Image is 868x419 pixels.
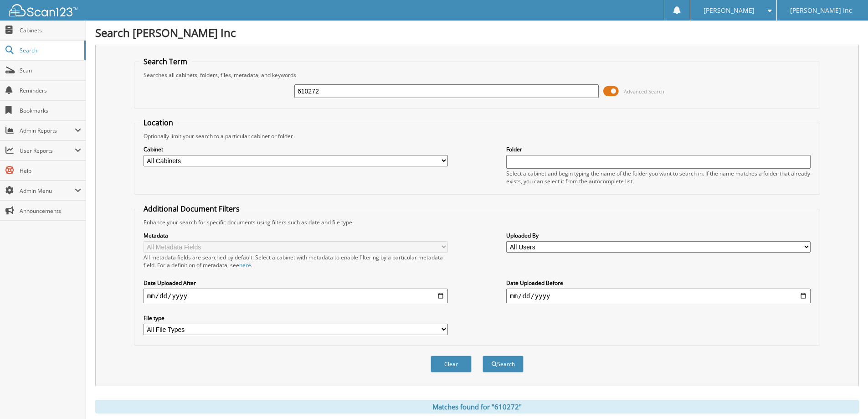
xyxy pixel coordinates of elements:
[483,356,524,372] button: Search
[20,107,81,114] span: Bookmarks
[20,207,81,215] span: Announcements
[139,204,244,214] legend: Additional Document Filters
[20,167,81,175] span: Help
[506,232,811,239] label: Uploaded By
[506,145,811,153] label: Folder
[431,356,472,372] button: Clear
[95,400,859,414] div: Matches found for "610272"
[144,145,448,153] label: Cabinet
[139,132,815,140] div: Optionally limit your search to a particular cabinet or folder
[20,87,81,94] span: Reminders
[139,71,815,79] div: Searches all cabinets, folders, files, metadata, and keywords
[624,88,664,95] span: Advanced Search
[144,279,448,287] label: Date Uploaded After
[20,147,75,155] span: User Reports
[704,8,755,13] span: [PERSON_NAME]
[144,253,448,269] div: All metadata fields are searched by default. Select a cabinet with metadata to enable filtering b...
[506,170,811,185] div: Select a cabinet and begin typing the name of the folder you want to search in. If the name match...
[139,57,192,67] legend: Search Term
[20,187,75,195] span: Admin Menu
[144,232,448,239] label: Metadata
[95,25,859,40] h1: Search [PERSON_NAME] Inc
[144,314,448,322] label: File type
[239,261,251,269] a: here
[20,67,81,74] span: Scan
[20,26,81,34] span: Cabinets
[790,8,852,13] span: [PERSON_NAME] Inc
[506,279,811,287] label: Date Uploaded Before
[20,127,75,134] span: Admin Reports
[20,47,80,54] span: Search
[144,289,448,303] input: start
[139,118,178,128] legend: Location
[9,4,77,16] img: scan123-logo-white.svg
[139,218,815,226] div: Enhance your search for specific documents using filters such as date and file type.
[506,289,811,303] input: end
